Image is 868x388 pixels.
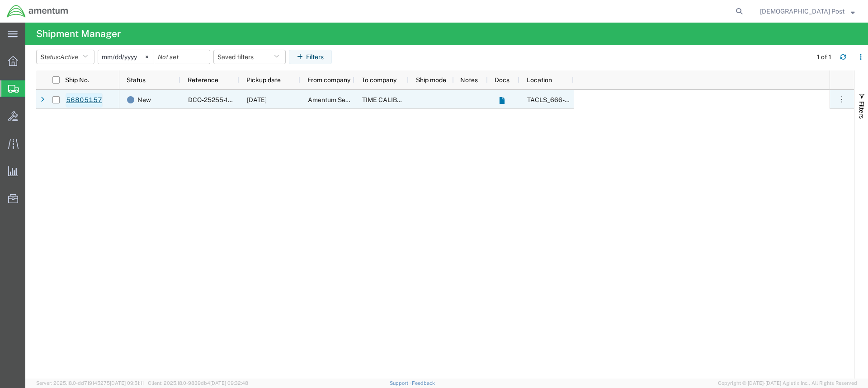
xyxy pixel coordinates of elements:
[718,379,857,387] span: Copyright © [DATE]-[DATE] Agistix Inc., All Rights Reserved
[495,76,509,84] span: Docs
[308,96,376,103] span: Amentum Services, Inc.
[137,90,151,109] span: New
[246,76,281,84] span: Pickup date
[6,5,69,18] img: logo
[36,23,121,45] h4: Shipment Manager
[36,380,144,386] span: Server: 2025.18.0-dd719145275
[213,50,286,64] button: Saved filters
[759,6,855,17] button: [DEMOGRAPHIC_DATA] Post
[858,101,865,119] span: Filters
[188,96,248,103] span: DCO-25255-168075
[760,6,844,16] span: Zechariah Post
[110,380,144,386] span: [DATE] 09:51:11
[817,52,833,62] div: 1 of 1
[527,96,697,103] span: TACLS_666-Lansing, MI
[65,76,89,84] span: Ship No.
[362,76,396,84] span: To company
[416,76,446,84] span: Ship mode
[188,76,218,84] span: Reference
[210,380,248,386] span: [DATE] 09:32:48
[247,96,267,103] span: 09/12/2025
[98,50,154,64] input: Not set
[127,76,146,84] span: Status
[362,96,424,103] span: TIME CALIBRATIONS
[36,50,94,64] button: Status:Active
[412,380,435,386] a: Feedback
[460,76,478,84] span: Notes
[289,50,332,64] button: Filters
[154,50,210,64] input: Not set
[307,76,350,84] span: From company
[527,76,552,84] span: Location
[148,380,248,386] span: Client: 2025.18.0-9839db4
[60,53,78,61] span: Active
[390,380,412,386] a: Support
[66,93,103,108] a: 56805157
